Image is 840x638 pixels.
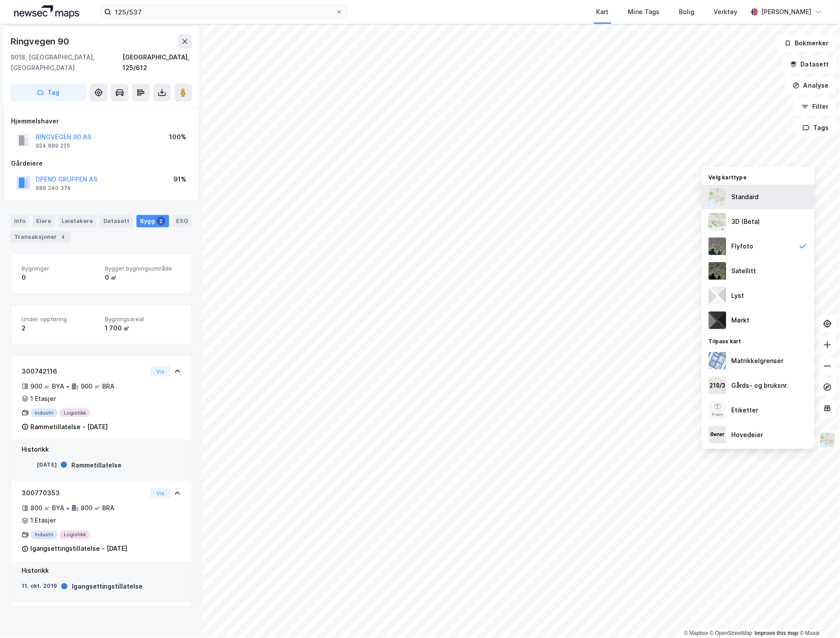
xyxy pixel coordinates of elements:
[22,582,57,590] div: 11. okt. 2019
[22,272,98,283] div: 0
[100,215,133,227] div: Datasett
[679,7,695,17] div: Bolig
[732,315,750,326] div: Mørkt
[22,488,147,499] div: 300770353
[794,98,836,115] button: Filter
[777,34,836,52] button: Bokmerker
[14,5,79,19] img: logo.a4113a55bc3d86da70a041830d287a7e.svg
[783,56,836,73] button: Datasett
[732,430,763,440] div: Hovedeier
[732,192,759,202] div: Standard
[11,52,123,73] div: 9018, [GEOGRAPHIC_DATA], [GEOGRAPHIC_DATA]
[66,383,70,390] div: •
[66,505,70,512] div: •
[30,393,56,404] div: 1 Etasjer
[11,215,29,227] div: Info
[11,158,192,169] div: Gårdeiere
[732,380,788,391] div: Gårds- og bruksnr.
[111,5,336,19] input: Søk på adresse, matrikkel, gårdeiere, leietakere eller personer
[59,233,67,241] div: 4
[702,169,814,185] div: Velg karttype
[709,262,726,280] img: 9k=
[709,312,726,329] img: nCdM7BzjoCAAAAAElFTkSuQmCC
[123,52,192,73] div: [GEOGRAPHIC_DATA], 125/612
[22,444,181,455] div: Historikk
[714,7,738,17] div: Verktøy
[33,215,55,227] div: Eiere
[732,356,784,366] div: Matrikkelgrenser
[136,215,169,227] div: Bygg
[22,366,147,377] div: 300742116
[796,596,840,638] iframe: Chat Widget
[173,174,186,185] div: 91%
[11,84,86,101] button: Tag
[819,432,836,449] img: Z
[732,290,744,301] div: Lyst
[709,237,726,255] img: Z
[173,215,192,227] div: ESG
[755,631,799,637] a: Improve this map
[597,7,609,17] div: Kart
[71,460,122,471] div: Rammetillatelse
[30,381,64,392] div: 900 ㎡ BYA
[58,215,96,227] div: Leietakere
[709,377,726,394] img: cadastreKeys.547ab17ec502f5a4ef2b.jpeg
[30,503,64,514] div: 800 ㎡ BYA
[22,323,98,334] div: 2
[732,266,756,276] div: Satellitt
[732,405,759,415] div: Etiketter
[72,582,143,592] div: Igangsettingstillatelse
[30,544,127,554] div: Igangsettingstillatelse - [DATE]
[709,287,726,304] img: luj3wr1y2y3+OchiMxRmMxRlscgabnMEmZ7DJGWxyBpucwSZnsMkZbHIGm5zBJmewyRlscgabnMEmZ7DJGWxyBpucwSZnsMkZ...
[709,426,726,444] img: majorOwner.b5e170eddb5c04bfeeff.jpeg
[732,216,760,227] div: 3D (Beta)
[702,333,814,349] div: Tilpass kart
[30,422,108,432] div: Rammetillatelse - [DATE]
[11,116,192,126] div: Hjemmelshaver
[81,503,114,514] div: 800 ㎡ BRA
[11,34,71,48] div: Ringvegen 90
[709,213,726,230] img: Z
[762,7,812,17] div: [PERSON_NAME]
[22,566,181,576] div: Historikk
[796,119,836,137] button: Tags
[105,315,181,323] span: Bygningsareal
[36,185,71,192] div: 989 240 374
[709,352,726,370] img: cadastreBorders.cfe08de4b5ddd52a10de.jpeg
[22,461,57,469] div: [DATE]
[157,217,166,226] div: 2
[30,516,56,526] div: 1 Etasjer
[169,132,186,142] div: 100%
[732,241,754,252] div: Flyfoto
[628,7,660,17] div: Mine Tags
[151,366,170,377] button: Vis
[151,488,170,499] button: Vis
[105,265,181,272] span: Bygget bygningsområde
[709,401,726,419] img: Z
[684,631,708,637] a: Mapbox
[11,231,71,243] div: Transaksjoner
[796,596,840,638] div: Kontrollprogram for chat
[22,315,98,323] span: Under oppføring
[105,323,181,334] div: 1 700 ㎡
[22,265,98,272] span: Bygninger
[709,188,726,206] img: Z
[105,272,181,283] div: 0 ㎡
[785,77,836,94] button: Analyse
[81,381,114,392] div: 900 ㎡ BRA
[36,142,70,149] div: 924 889 225
[710,631,753,637] a: OpenStreetMap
